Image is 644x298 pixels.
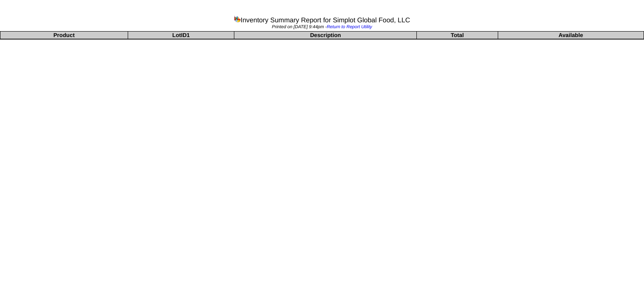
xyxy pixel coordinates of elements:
[234,16,241,22] img: graph.gif
[128,32,234,39] th: LotID1
[0,32,128,39] th: Product
[234,32,417,39] th: Description
[498,32,644,39] th: Available
[417,32,498,39] th: Total
[327,24,372,29] a: Return to Report Utility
